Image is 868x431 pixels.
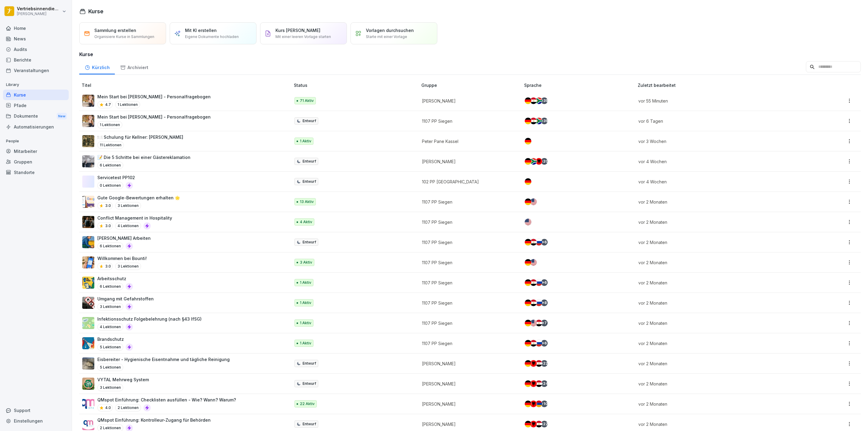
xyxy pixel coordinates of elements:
[3,122,69,132] div: Automatisierungen
[3,100,69,111] div: Pfade
[97,323,123,331] p: 4 Lektionen
[300,320,311,326] p: 1 Aktiv
[82,297,94,309] img: ro33qf0i8ndaw7nkfv0stvse.png
[300,219,312,225] p: 4 Aktiv
[82,216,94,228] img: v5km1yrum515hbryjbhr1wgk.png
[82,378,94,390] img: u8i1ib0ilql3mlm87z8b5j3m.png
[525,259,531,266] img: de.svg
[115,59,153,74] a: Archiviert
[300,280,311,285] p: 1 Aktiv
[525,158,531,165] img: de.svg
[303,421,316,427] p: Entwurf
[97,174,135,181] p: Servicetest PP102
[94,34,154,40] p: Organisiere Kurse in Sammlungen
[422,239,514,246] p: 1107 PP Siegen
[97,275,133,282] p: Arbeitsschutz
[115,202,141,209] p: 3 Lektionen
[422,118,514,124] p: 1107 PP Siegen
[525,401,531,407] img: de.svg
[3,157,69,167] div: Gruppen
[536,401,542,407] img: am.svg
[82,196,94,208] img: iwscqm9zjbdjlq9atufjsuwv.png
[57,113,67,120] div: New
[94,27,136,33] p: Sammlung erstellen
[115,404,141,411] p: 2 Lektionen
[97,235,151,241] p: [PERSON_NAME] Arbeiten
[97,141,124,149] p: 11 Lektionen
[422,158,514,165] p: [PERSON_NAME]
[3,146,69,157] div: Mitarbeiter
[541,380,548,387] div: + 24
[82,317,94,329] img: tgff07aey9ahi6f4hltuk21p.png
[97,384,123,391] p: 3 Lektionen
[541,118,548,124] div: + 39
[638,280,797,286] p: vor 2 Monaten
[541,401,548,407] div: + 10
[530,97,537,104] img: eg.svg
[3,167,69,178] a: Standorte
[536,320,542,326] img: eg.svg
[3,65,69,76] div: Veranstaltungen
[97,134,183,140] p: 🍽️ Schulung für Kellner: [PERSON_NAME]
[638,320,797,326] p: vor 2 Monaten
[115,263,141,270] p: 3 Lektionen
[79,51,861,58] h3: Kurse
[97,121,122,128] p: 1 Lektionen
[422,98,514,104] p: [PERSON_NAME]
[97,336,133,342] p: Brandschutz
[97,344,123,351] p: 5 Lektionen
[82,277,94,289] img: bgsrfyvhdm6180ponve2jajk.png
[525,198,531,205] img: de.svg
[525,299,531,306] img: de.svg
[638,381,797,387] p: vor 2 Monaten
[82,155,94,167] img: oxsac4sd6q4ntjxav4mftrwt.png
[525,380,531,387] img: de.svg
[525,279,531,286] img: de.svg
[536,239,542,246] img: ru.svg
[530,360,537,367] img: al.svg
[3,44,69,55] a: Audits
[97,364,123,371] p: 5 Lektionen
[530,259,537,266] img: us.svg
[541,299,548,306] div: + 8
[638,219,797,225] p: vor 2 Monaten
[3,80,69,90] p: Library
[115,222,141,230] p: 4 Lektionen
[300,98,314,103] p: 71 Aktiv
[3,90,69,100] div: Kurse
[422,219,514,225] p: 1107 PP Siegen
[97,296,154,302] p: Umgang mit Gefahrstoffen
[638,82,804,88] p: Zuletzt bearbeitet
[82,418,94,430] img: go3h116ncdze9n0ox8sjqyv9.png
[300,401,315,407] p: 22 Aktiv
[530,320,537,326] img: us.svg
[3,111,69,122] div: Dokumente
[638,158,797,165] p: vor 4 Wochen
[97,154,190,160] p: 📝 Die 5 Schritte bei einer Gästereklamation
[422,360,514,367] p: [PERSON_NAME]
[536,158,542,165] img: al.svg
[422,421,514,427] p: [PERSON_NAME]
[97,215,172,221] p: Conflict Management in Hospitality
[82,357,94,369] img: gnjlwrpl8uaybixiyttpzs6h.png
[97,397,236,403] p: QMspot Einführung: Checklisten ausfüllen - Wie? Wann? Warum?
[422,300,514,306] p: 1107 PP Siegen
[82,236,94,248] img: ns5fm27uu5em6705ixom0yjt.png
[3,33,69,44] a: News
[536,360,542,367] img: eg.svg
[422,138,514,144] p: Peter Pane Kassel
[530,401,537,407] img: al.svg
[638,239,797,246] p: vor 2 Monaten
[105,405,111,410] p: 4.0
[541,421,548,427] div: + 22
[3,111,69,122] a: DokumenteNew
[530,421,537,427] img: al.svg
[303,239,316,245] p: Entwurf
[105,203,111,208] p: 3.0
[97,303,123,310] p: 3 Lektionen
[97,376,149,383] p: VYTAL Mehrweg System
[524,82,635,88] p: Sprache
[530,299,537,306] img: eg.svg
[525,340,531,347] img: de.svg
